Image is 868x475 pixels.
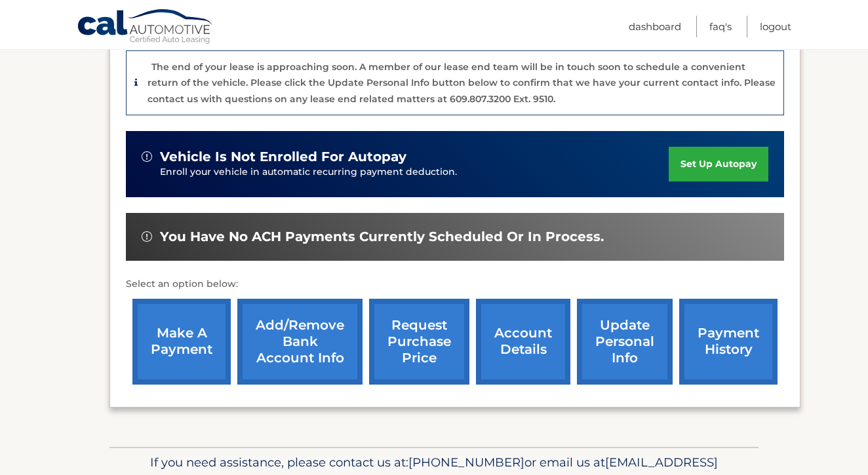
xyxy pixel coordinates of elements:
[669,147,768,181] a: set up autopay
[77,9,214,47] a: Cal Automotive
[126,276,784,292] p: Select an option below:
[160,229,604,245] span: You have no ACH payments currently scheduled or in process.
[408,455,524,470] span: [PHONE_NUMBER]
[760,16,791,37] a: Logout
[709,16,732,37] a: FAQ's
[369,299,469,385] a: request purchase price
[160,165,669,180] p: Enroll your vehicle in automatic recurring payment deduction.
[577,299,673,385] a: update personal info
[679,299,778,385] a: payment history
[629,16,681,37] a: Dashboard
[142,231,152,242] img: alert-white.svg
[132,299,231,385] a: make a payment
[476,299,570,385] a: account details
[160,149,406,165] span: vehicle is not enrolled for autopay
[142,151,152,162] img: alert-white.svg
[237,299,363,385] a: Add/Remove bank account info
[148,61,776,105] p: The end of your lease is approaching soon. A member of our lease end team will be in touch soon t...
